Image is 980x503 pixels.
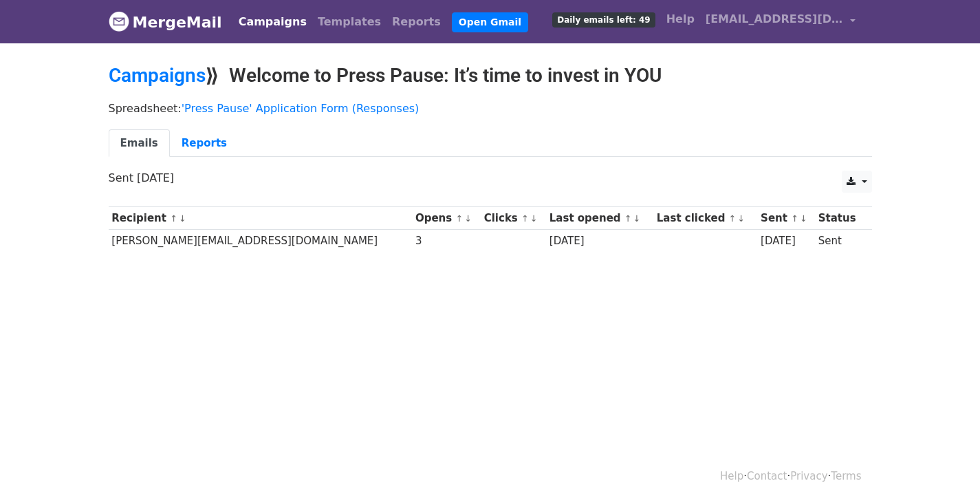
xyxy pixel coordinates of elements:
h2: ⟫ Welcome to Press Pause: It’s time to invest in YOU [109,64,872,87]
div: 3 [415,233,477,249]
a: Campaigns [233,8,312,36]
a: ↑ [729,213,737,224]
a: ↓ [530,213,538,224]
a: ↓ [633,213,641,224]
th: Sent [757,207,815,230]
a: Reports [170,129,239,158]
a: Contact [747,470,787,482]
a: ↑ [791,213,798,224]
a: ↑ [455,213,463,224]
a: ↓ [179,213,186,224]
a: Help [661,6,700,33]
span: [EMAIL_ADDRESS][DOMAIN_NAME] [706,11,843,28]
th: Last clicked [653,207,757,230]
a: ↓ [464,213,472,224]
a: ↑ [170,213,177,224]
th: Last opened [546,207,653,230]
th: Status [815,207,864,230]
a: Terms [831,470,861,482]
th: Recipient [109,207,413,230]
a: Reports [386,8,446,36]
a: Help [720,470,743,482]
a: Templates [312,8,386,36]
div: [DATE] [549,233,650,249]
th: Clicks [481,207,546,230]
a: 'Press Pause' Application Form (Responses) [182,102,420,115]
td: Sent [815,230,864,253]
span: Daily emails left: 49 [552,12,655,28]
a: Emails [109,129,170,158]
a: ↓ [800,213,807,224]
p: Sent [DATE] [109,171,872,185]
p: Spreadsheet: [109,101,872,116]
a: Open Gmail [452,12,528,32]
a: ↑ [521,213,529,224]
a: Privacy [790,470,827,482]
a: ↑ [624,213,632,224]
a: Daily emails left: 49 [547,6,660,33]
img: MergeMail logo [109,11,129,32]
td: [PERSON_NAME][EMAIL_ADDRESS][DOMAIN_NAME] [109,230,413,253]
a: MergeMail [109,8,222,36]
th: Opens [412,207,481,230]
a: ↓ [737,213,745,224]
a: Campaigns [109,64,206,87]
a: [EMAIL_ADDRESS][DOMAIN_NAME] [700,6,861,38]
div: [DATE] [761,233,812,249]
